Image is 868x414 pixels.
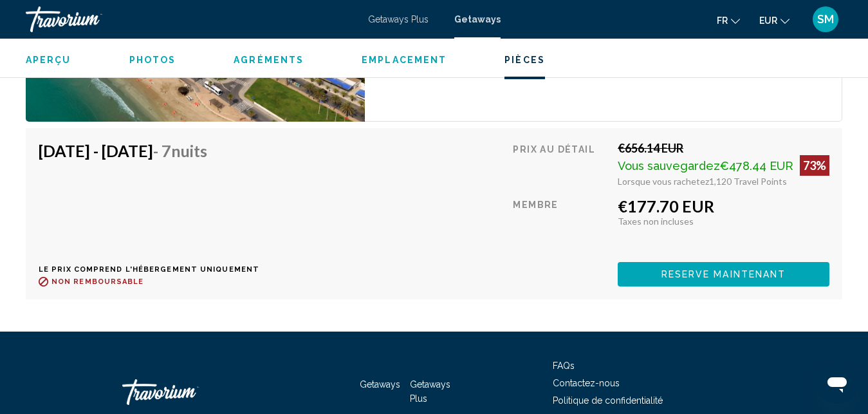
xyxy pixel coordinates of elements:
a: Travorium [26,6,355,32]
button: Emplacement [362,54,447,66]
span: Lorsque vous rachetez [618,176,709,187]
span: Non remboursable [51,278,144,286]
span: Reserve maintenant [661,270,786,280]
span: EUR [759,15,777,26]
a: Travorium [122,373,251,411]
a: Politique de confidentialité [553,395,663,406]
span: fr [717,15,728,26]
button: Pièces [504,54,545,66]
button: User Menu [809,6,842,33]
div: €656.14 EUR [618,141,829,155]
button: Photos [129,54,176,66]
button: Change language [717,11,740,30]
a: Getaways [454,14,501,24]
button: Agréments [234,54,304,66]
span: SM [817,13,834,26]
a: Getaways Plus [368,14,429,24]
a: Contactez-nous [553,378,620,388]
p: Le prix comprend l'hébergement uniquement [39,265,259,274]
div: 73% [800,155,829,176]
div: Prix au détail [513,141,608,187]
span: Emplacement [362,55,447,65]
a: Getaways Plus [410,379,450,404]
span: Aperçu [26,55,71,65]
a: FAQs [553,361,575,371]
span: Photos [129,55,176,65]
button: Aperçu [26,54,71,66]
span: Vous sauvegardez [618,159,720,173]
span: Pièces [504,55,545,65]
div: €177.70 EUR [618,196,829,216]
span: nuits [171,141,207,160]
span: Agréments [234,55,304,65]
span: - 7 [153,141,207,160]
span: €478.44 EUR [720,159,793,173]
h4: [DATE] - [DATE] [39,141,250,160]
a: Getaways [360,379,400,390]
div: Membre [513,196,608,252]
button: Change currency [759,11,790,30]
span: 1,120 Travel Points [709,176,787,187]
iframe: Bouton de lancement de la fenêtre de messagerie [817,362,858,404]
span: Taxes non incluses [618,216,694,227]
button: Reserve maintenant [618,262,829,286]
